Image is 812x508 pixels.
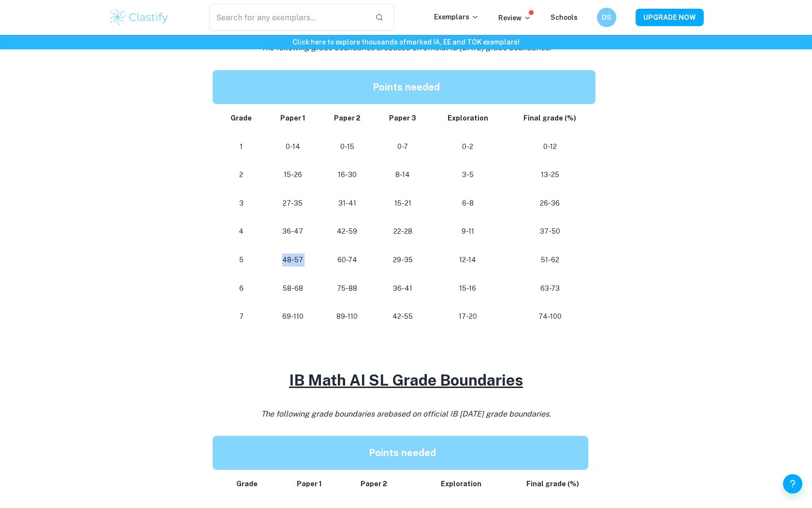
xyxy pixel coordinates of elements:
[224,140,259,153] p: 1
[512,225,588,238] p: 37-50
[551,14,578,21] a: Schools
[236,480,258,488] strong: Grade
[224,197,259,210] p: 3
[361,480,387,488] strong: Paper 2
[441,480,481,488] strong: Exploration
[327,140,367,153] p: 0-15
[438,140,497,153] p: 0-2
[383,140,423,153] p: 0-7
[280,114,305,122] strong: Paper 1
[108,8,170,27] img: Clastify logo
[512,140,588,153] p: 0-12
[438,282,497,295] p: 15-16
[512,197,588,210] p: 26-36
[448,114,488,122] strong: Exploration
[274,197,312,210] p: 27-35
[327,168,367,181] p: 16-30
[438,225,497,238] p: 9-11
[512,168,588,181] p: 13-25
[334,114,361,122] strong: Paper 2
[438,168,497,181] p: 3-5
[224,310,259,323] p: 7
[389,114,416,122] strong: Paper 3
[373,81,440,93] strong: Points needed
[274,254,312,267] p: 48-57
[327,254,367,267] p: 60-74
[327,310,367,323] p: 89-110
[224,282,259,295] p: 6
[274,140,312,153] p: 0-14
[224,225,259,238] p: 4
[327,197,367,210] p: 31-41
[327,282,367,295] p: 75-88
[383,197,423,210] p: 15-21
[498,13,531,23] p: Review
[783,474,802,493] button: Help and Feedback
[274,310,312,323] p: 69-110
[512,254,588,267] p: 51-62
[636,9,704,26] button: UPGRADE NOW
[434,12,479,22] p: Exemplars
[383,282,423,295] p: 36-41
[369,447,436,459] strong: Points needed
[388,409,551,418] span: based on official IB [DATE] grade boundaries.
[512,282,588,295] p: 63-73
[224,168,259,181] p: 2
[327,225,367,238] p: 42-59
[274,282,312,295] p: 58-68
[231,114,252,122] strong: Grade
[209,4,367,31] input: Search for any exemplars...
[297,480,322,488] strong: Paper 1
[383,310,423,323] p: 42-55
[383,254,423,267] p: 29-35
[526,480,579,488] strong: Final grade (%)
[224,254,259,267] p: 5
[289,371,523,389] u: IB Math AI SL Grade Boundaries
[438,310,497,323] p: 17-20
[383,225,423,238] p: 22-28
[438,197,497,210] p: 6-8
[261,409,551,418] i: The following grade boundaries are
[512,310,588,323] p: 74-100
[274,225,312,238] p: 36-47
[601,12,612,23] h6: DS
[2,37,810,47] h6: Click here to explore thousands of marked IA, EE and TOK exemplars !
[597,8,616,27] button: DS
[274,168,312,181] p: 15-26
[523,114,576,122] strong: Final grade (%)
[383,168,423,181] p: 8-14
[438,254,497,267] p: 12-14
